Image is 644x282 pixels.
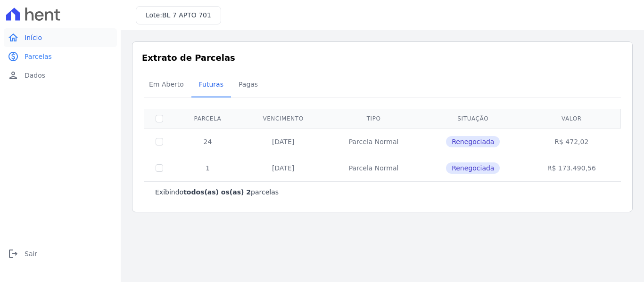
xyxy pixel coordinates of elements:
[524,109,619,128] th: Valor
[141,73,191,97] a: Em Aberto
[8,70,19,81] i: person
[183,188,251,196] b: todos(as) os(as) 2
[25,71,45,80] span: Dados
[4,28,117,47] a: homeInício
[325,155,422,181] td: Parcela Normal
[241,128,325,155] td: [DATE]
[25,33,42,42] span: Início
[524,128,619,155] td: R$ 472,02
[174,128,241,155] td: 24
[241,155,325,181] td: [DATE]
[162,11,211,19] span: BL 7 APTO 701
[143,75,190,94] span: Em Aberto
[4,66,117,85] a: personDados
[231,73,265,97] a: Pagas
[4,244,117,263] a: logoutSair
[8,32,19,43] i: home
[446,162,500,174] span: Renegociada
[241,109,325,128] th: Vencimento
[4,47,117,66] a: paidParcelas
[422,109,524,128] th: Situação
[325,109,422,128] th: Tipo
[25,52,52,61] span: Parcelas
[174,155,241,181] td: 1
[8,51,19,62] i: paid
[174,109,241,128] th: Parcela
[25,249,37,258] span: Sair
[146,10,211,20] h3: Lote:
[524,155,619,181] td: R$ 173.490,56
[325,128,422,155] td: Parcela Normal
[446,136,500,147] span: Renegociada
[193,75,229,94] span: Futuras
[191,73,231,97] a: Futuras
[8,248,19,259] i: logout
[233,75,264,94] span: Pagas
[142,51,623,64] h3: Extrato de Parcelas
[155,187,279,197] p: Exibindo parcelas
